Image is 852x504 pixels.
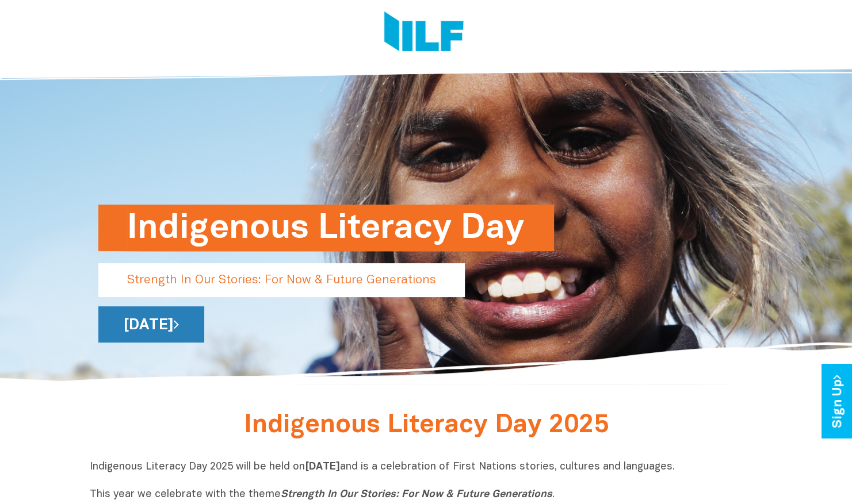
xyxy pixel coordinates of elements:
span: Indigenous Literacy Day 2025 [244,414,609,437]
a: [DATE] [98,306,204,343]
p: Strength In Our Stories: For Now & Future Generations [98,263,465,297]
i: Strength In Our Stories: For Now & Future Generations [281,490,552,499]
h1: Indigenous Literacy Day [127,205,525,251]
img: Logo [384,11,464,55]
b: [DATE] [305,462,340,472]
